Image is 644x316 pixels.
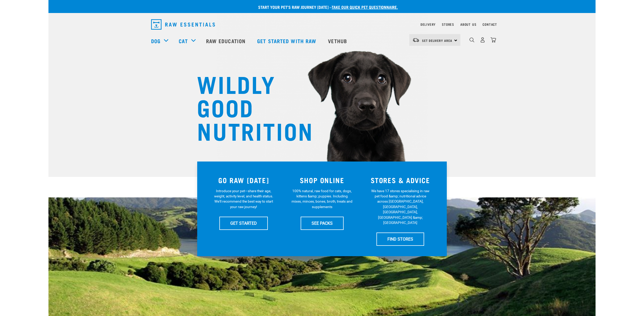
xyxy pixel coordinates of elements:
p: Introduce your pet—share their age, weight, activity level, and health status. We'll recommend th... [213,188,274,210]
a: Cat [179,37,188,45]
h3: GO RAW [DATE] [208,176,280,184]
nav: dropdown navigation [48,30,596,51]
a: About Us [460,23,476,25]
h1: WILDLY GOOD NUTRITION [197,72,301,142]
img: home-icon-1@2x.png [469,37,474,42]
a: take our quick pet questionnaire. [332,6,398,8]
h3: SHOP ONLINE [286,176,358,184]
a: FIND STORES [376,233,424,246]
h3: STORES & ADVICE [364,176,436,184]
a: Vethub [323,30,354,51]
a: Get started with Raw [252,30,323,51]
img: home-icon@2x.png [491,37,496,43]
a: SEE PACKS [301,217,344,230]
img: user.png [480,37,485,43]
span: Set Delivery Area [422,40,452,41]
img: van-moving.png [412,38,419,42]
a: Stores [442,23,454,25]
nav: dropdown navigation [147,17,497,32]
img: Raw Essentials Logo [151,19,215,30]
a: Contact [482,23,497,25]
p: Start your pet’s raw journey [DATE] – [52,4,599,10]
a: Raw Education [201,30,252,51]
p: We have 17 stores specialising in raw pet food &amp; nutritional advice across [GEOGRAPHIC_DATA],... [370,188,431,225]
a: Delivery [420,23,436,25]
a: Dog [151,37,160,45]
p: 100% natural, raw food for cats, dogs, kittens &amp; puppies. Including mixes, minces, bones, bro... [292,188,353,210]
a: GET STARTED [219,217,268,230]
